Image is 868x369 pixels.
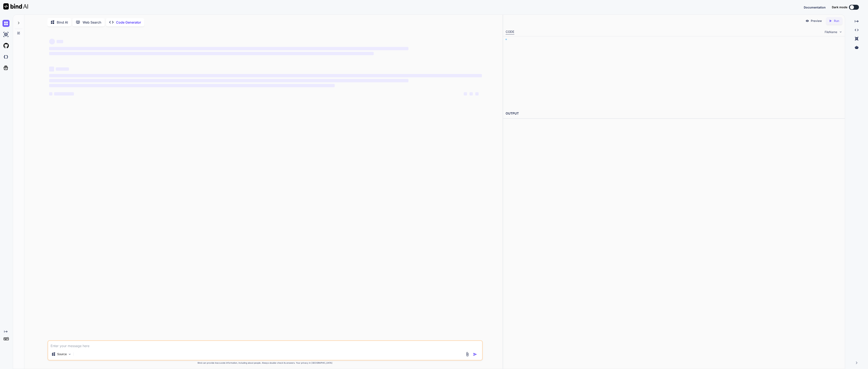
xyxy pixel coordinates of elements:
[804,6,826,9] span: Documentation
[3,3,28,10] img: Bind AI
[49,92,52,96] span: ‌
[49,74,482,77] span: ‌
[465,352,470,357] img: attachment
[473,352,477,356] img: icon
[470,92,473,96] span: ‌
[49,79,408,82] span: ‌
[839,30,842,34] img: chevron down
[68,352,71,356] img: Pick Models
[2,53,9,60] img: darkCloudIdeIcon
[83,20,101,25] p: Web Search
[804,5,826,10] button: Documentation
[54,92,74,96] span: ‌
[57,40,63,43] span: ‌
[49,52,374,55] span: ‌
[47,361,483,364] p: Bind can provide inaccurate information, including about people. Always double-check its answers....
[2,42,9,49] img: githubLight
[116,20,141,25] p: Code Generator
[2,20,9,27] img: chat
[57,20,68,25] p: Bind AI
[834,19,839,23] p: Run
[464,92,467,96] span: ‌
[506,30,514,35] div: CODE
[56,67,69,71] span: ‌
[475,92,479,96] span: ‌
[57,352,67,356] p: Source
[49,47,408,50] span: ‌
[503,109,845,118] h2: OUTPUT
[825,30,837,34] span: FileName
[49,67,54,72] span: ‌
[49,39,55,44] span: ‌
[805,19,809,23] img: preview
[811,19,822,23] p: Preview
[832,5,847,9] span: Dark mode
[49,84,335,87] span: ‌
[2,31,9,38] img: ai-studio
